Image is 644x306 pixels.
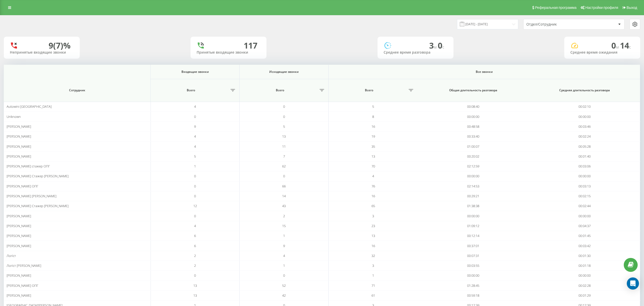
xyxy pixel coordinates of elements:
[194,114,196,119] span: 0
[529,191,640,201] td: 00:02:15
[7,244,31,248] span: [PERSON_NAME]
[620,40,631,51] span: 14
[371,244,375,248] span: 16
[282,134,286,139] span: 13
[282,144,286,149] span: 11
[246,70,322,74] span: Исходящие звонки
[194,224,196,228] span: 4
[535,6,576,10] span: Реферальная программа
[371,224,375,228] span: 23
[384,50,447,55] div: Среднее время разговора
[194,253,196,258] span: 2
[153,88,229,92] span: Всего
[372,273,374,278] span: 1
[194,154,196,159] span: 5
[372,114,374,119] span: 8
[7,164,50,168] span: [PERSON_NAME] стажер ОПГ
[7,283,38,288] span: [PERSON_NAME] ОПГ
[371,134,375,139] span: 19
[418,181,529,191] td: 02:14:53
[616,44,620,50] span: м
[372,174,374,178] span: 4
[371,293,375,298] span: 61
[282,224,286,228] span: 15
[283,263,285,268] span: 1
[194,273,196,278] span: 0
[438,40,444,51] span: 0
[283,253,285,258] span: 4
[346,70,622,74] span: Все звонки
[283,104,285,109] span: 0
[283,154,285,159] span: 7
[429,40,438,51] span: 3
[371,253,375,258] span: 32
[629,44,631,50] span: c
[529,161,640,171] td: 00:03:06
[529,141,640,151] td: 00:05:28
[7,104,52,109] span: Autowini [GEOGRAPHIC_DATA]
[526,22,587,27] div: Отдел/Сотрудник
[194,124,196,129] span: 9
[371,233,375,238] span: 13
[418,191,529,201] td: 00:29:21
[529,231,640,241] td: 00:01:45
[7,293,31,298] span: [PERSON_NAME]
[418,271,529,280] td: 00:00:00
[371,184,375,188] span: 76
[193,204,197,208] span: 12
[627,277,639,290] div: Open Intercom Messenger
[418,122,529,132] td: 00:48:58
[372,104,374,109] span: 5
[194,233,196,238] span: 6
[418,112,529,121] td: 00:00:00
[418,261,529,271] td: 00:03:55
[7,124,31,129] span: [PERSON_NAME]
[372,214,374,218] span: 3
[282,204,286,208] span: 43
[7,184,38,188] span: [PERSON_NAME] ОПГ
[371,124,375,129] span: 16
[7,233,31,238] span: [PERSON_NAME]
[418,132,529,141] td: 00:33:40
[283,124,285,129] span: 5
[529,221,640,231] td: 00:04:37
[282,293,286,298] span: 42
[418,211,529,221] td: 00:00:00
[7,154,31,159] span: [PERSON_NAME]
[418,151,529,161] td: 00:20:02
[282,194,286,198] span: 14
[434,44,438,50] span: м
[537,88,632,92] span: Средняя длительность разговора
[529,112,640,121] td: 00:00:00
[7,144,31,149] span: [PERSON_NAME]
[371,194,375,198] span: 16
[529,122,640,132] td: 00:03:46
[194,263,196,268] span: 2
[371,144,375,149] span: 35
[49,41,71,50] div: 9 (7)%
[157,70,233,74] span: Входящие звонки
[529,261,640,271] td: 00:01:18
[10,50,74,55] div: Непринятые входящие звонки
[371,154,375,159] span: 13
[418,221,529,231] td: 01:09:12
[282,283,286,288] span: 52
[442,44,444,50] span: c
[13,88,141,92] span: Сотрудник
[7,263,41,268] span: Логіст [PERSON_NAME]
[197,50,260,55] div: Принятые входящие звонки
[371,204,375,208] span: 65
[627,6,637,10] span: Выход
[7,194,56,198] span: [PERSON_NAME] [PERSON_NAME]
[193,293,197,298] span: 13
[331,88,407,92] span: Всего
[529,271,640,280] td: 00:00:00
[418,201,529,211] td: 01:38:38
[585,6,618,10] span: Настройки профиля
[283,233,285,238] span: 1
[418,171,529,181] td: 00:00:00
[194,134,196,139] span: 4
[7,174,69,178] span: [PERSON_NAME] Стажер [PERSON_NAME]
[372,263,374,268] span: 3
[529,281,640,291] td: 00:02:28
